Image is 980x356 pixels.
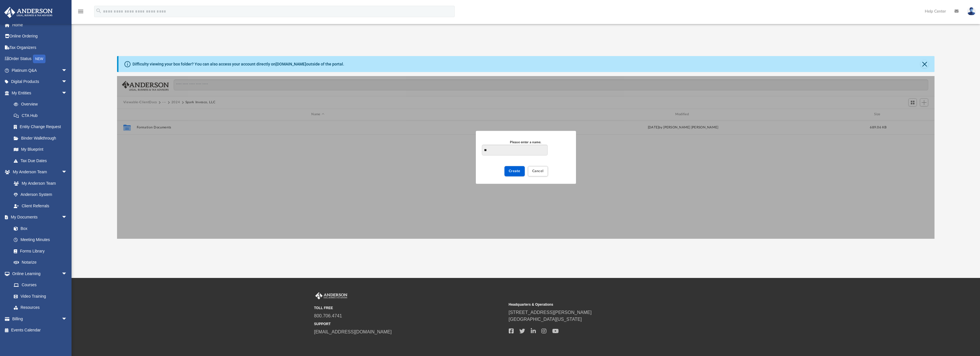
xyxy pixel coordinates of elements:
[4,325,76,336] a: Events Calendar
[4,313,76,325] a: Billingarrow_drop_down
[482,140,569,145] div: Please enter a name.
[314,305,505,311] small: TOLL FREE
[8,178,70,189] a: My Anderson Team
[3,7,54,18] img: Anderson Advisors Platinum Portal
[4,31,76,42] a: Online Ordering
[314,313,342,318] a: 800.706.4741
[4,53,76,65] a: Order StatusNEW
[4,19,76,31] a: Home
[8,200,73,212] a: Client Referrals
[4,76,76,87] a: Digital Productsarrow_drop_down
[482,145,547,156] input: Please enter a name.
[8,110,76,121] a: CTA Hub
[8,99,76,110] a: Overview
[8,279,73,291] a: Courses
[8,291,70,302] a: Video Training
[8,302,73,313] a: Resources
[509,310,592,315] a: [STREET_ADDRESS][PERSON_NAME]
[967,7,976,15] img: User Pic
[8,189,73,200] a: Anderson System
[62,212,73,223] span: arrow_drop_down
[8,257,73,268] a: Notarize
[77,11,84,15] a: menu
[920,60,928,68] button: Close
[62,268,73,280] span: arrow_drop_down
[8,144,73,155] a: My Blueprint
[528,166,548,176] button: Cancel
[4,166,73,178] a: My Anderson Teamarrow_drop_down
[8,155,76,166] a: Tax Due Dates
[62,76,73,88] span: arrow_drop_down
[8,121,76,133] a: Entity Change Request
[504,166,525,176] button: Create
[96,8,102,14] i: search
[8,132,76,144] a: Binder Walkthrough
[4,65,76,76] a: Platinum Q&Aarrow_drop_down
[4,212,73,223] a: My Documentsarrow_drop_down
[62,313,73,325] span: arrow_drop_down
[4,87,76,99] a: My Entitiesarrow_drop_down
[314,329,392,334] a: [EMAIL_ADDRESS][DOMAIN_NAME]
[314,321,505,327] small: SUPPORT
[8,223,70,234] a: Box
[276,62,306,66] a: [DOMAIN_NAME]
[62,65,73,76] span: arrow_drop_down
[509,317,582,322] a: [GEOGRAPHIC_DATA][US_STATE]
[4,42,76,53] a: Tax Organizers
[314,292,349,300] img: Anderson Advisors Platinum Portal
[62,87,73,99] span: arrow_drop_down
[77,8,84,15] i: menu
[509,302,699,307] small: Headquarters & Operations
[132,61,344,67] div: Difficulty viewing your box folder? You can also access your account directly on outside of the p...
[476,131,576,184] div: New Folder
[33,55,45,63] div: NEW
[509,169,520,173] span: Create
[62,166,73,178] span: arrow_drop_down
[532,169,544,173] span: Cancel
[8,234,73,246] a: Meeting Minutes
[4,268,73,279] a: Online Learningarrow_drop_down
[8,245,70,257] a: Forms Library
